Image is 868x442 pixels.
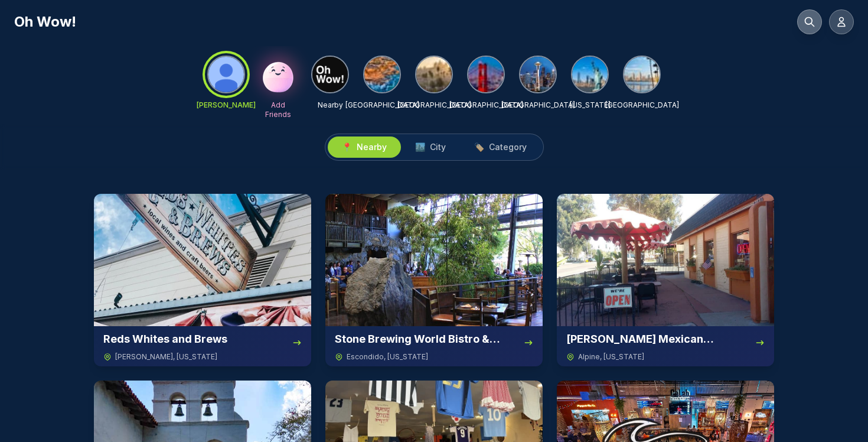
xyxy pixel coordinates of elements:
img: Seattle [520,57,556,92]
img: Reds Whites and Brews [94,194,311,326]
img: New York [572,57,608,92]
span: Nearby [357,141,387,153]
img: Orange County [364,57,400,92]
span: Escondido , [US_STATE] [347,352,428,362]
h3: [PERSON_NAME] Mexican Restaurant [566,331,755,347]
h1: Oh Wow! [14,12,76,31]
p: [GEOGRAPHIC_DATA] [605,100,679,110]
p: [GEOGRAPHIC_DATA] [449,100,523,110]
img: San Francisco [468,57,504,92]
span: City [430,141,446,153]
img: Nearby [312,57,348,92]
span: 📍 [342,141,352,153]
button: 📍Nearby [328,136,401,158]
span: 🏷️ [474,141,484,153]
button: 🏙️City [401,136,460,158]
p: [GEOGRAPHIC_DATA] [397,100,471,110]
h3: Reds Whites and Brews [103,331,227,347]
span: Alpine , [US_STATE] [578,352,644,362]
img: Los Angeles [416,57,452,92]
p: [GEOGRAPHIC_DATA] [501,100,575,110]
p: [GEOGRAPHIC_DATA] [345,100,419,110]
img: Al Pancho's Mexican Restaurant [557,194,774,326]
p: Add Friends [259,100,297,119]
p: Nearby [318,100,343,110]
img: Stone Brewing World Bistro & Gardens [325,194,543,326]
p: [US_STATE] [570,100,611,110]
span: 🏙️ [415,141,425,153]
span: [PERSON_NAME] , [US_STATE] [115,352,217,362]
img: San Diego [624,57,660,92]
h3: Stone Brewing World Bistro & Gardens [335,331,524,347]
img: Add Friends [259,56,297,93]
button: 🏷️Category [460,136,541,158]
p: [PERSON_NAME] [197,100,256,110]
span: Category [489,141,527,153]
